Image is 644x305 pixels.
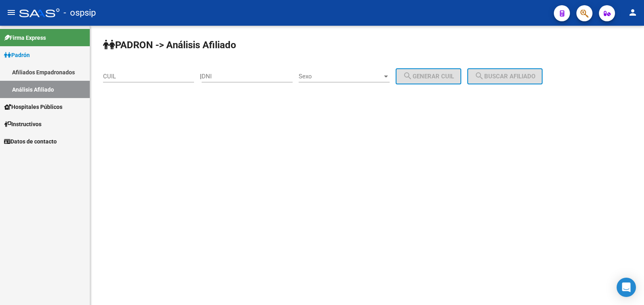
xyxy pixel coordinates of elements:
[475,73,535,80] span: Buscar afiliado
[4,33,46,42] span: Firma Express
[6,8,16,17] mat-icon: menu
[403,71,413,81] mat-icon: search
[617,278,636,297] div: Open Intercom Messenger
[4,137,57,146] span: Datos de contacto
[200,73,467,80] div: |
[396,68,461,84] button: Generar CUIL
[467,68,543,84] button: Buscar afiliado
[403,73,454,80] span: Generar CUIL
[103,39,236,51] strong: PADRON -> Análisis Afiliado
[628,8,638,17] mat-icon: person
[475,71,484,81] mat-icon: search
[299,73,382,80] span: Sexo
[4,120,41,129] span: Instructivos
[64,4,96,22] span: - ospsip
[4,102,62,111] span: Hospitales Públicos
[4,51,30,59] span: Padrón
